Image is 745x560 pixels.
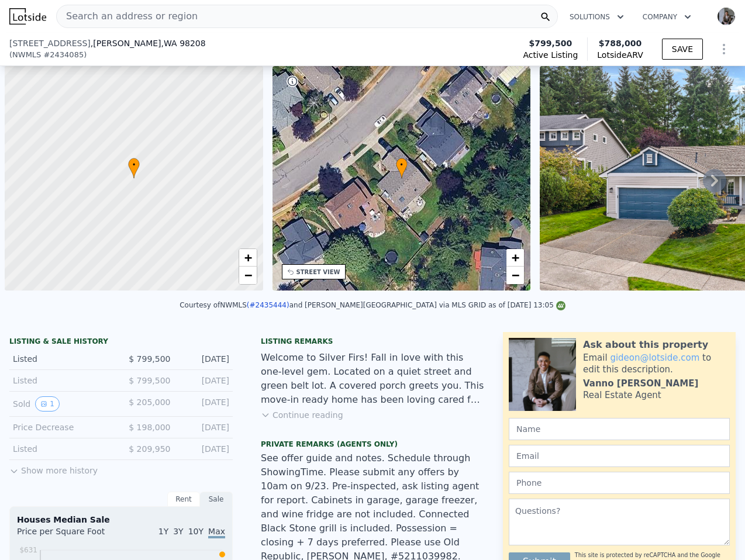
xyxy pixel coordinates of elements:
[129,397,170,407] span: $ 205,000
[9,37,91,49] span: [STREET_ADDRESS]
[129,444,170,454] span: $ 209,950
[583,389,661,401] div: Real Estate Agent
[712,37,736,61] button: Show Options
[261,440,484,451] div: Private Remarks (Agents Only)
[158,527,168,536] span: 1Y
[17,514,225,526] div: Houses Median Sale
[208,527,225,538] span: Max
[244,250,251,265] span: +
[200,492,233,507] div: Sale
[247,301,289,309] a: (#2435444)
[506,267,524,284] a: Zoom out
[396,160,408,170] span: •
[633,6,701,27] button: Company
[523,49,578,61] span: Active Listing
[583,352,730,375] div: Email to edit this description.
[717,7,736,26] img: avatar
[129,423,170,432] span: $ 198,000
[128,158,140,178] div: •
[239,267,257,284] a: Zoom out
[583,338,708,352] div: Ask about this property
[509,418,730,440] input: Name
[9,337,233,348] div: LISTING & SALE HISTORY
[180,443,230,455] div: [DATE]
[261,351,484,407] div: Welcome to Silver Firs! Fall in love with this one-level gem. Located on a quiet street and green...
[13,443,112,455] div: Listed
[57,9,198,23] span: Search an address or region
[180,353,230,365] div: [DATE]
[180,375,230,386] div: [DATE]
[167,492,200,507] div: Rent
[180,421,230,433] div: [DATE]
[180,301,565,309] div: Courtesy of NWMLS and [PERSON_NAME][GEOGRAPHIC_DATA] via MLS GRID as of [DATE] 13:05
[261,409,343,421] button: Continue reading
[261,337,484,346] div: Listing remarks
[506,249,524,267] a: Zoom in
[560,6,633,27] button: Solutions
[173,527,183,536] span: 3Y
[239,249,257,267] a: Zoom in
[13,396,112,412] div: Sold
[35,396,60,412] button: View historical data
[180,396,230,412] div: [DATE]
[129,376,170,385] span: $ 799,500
[599,39,642,48] span: $788,000
[13,353,112,365] div: Listed
[19,546,37,554] tspan: $631
[13,421,112,433] div: Price Decrease
[161,39,206,48] span: , WA 98208
[529,37,572,49] span: $799,500
[512,250,519,265] span: +
[556,301,565,310] img: NWMLS Logo
[128,160,140,170] span: •
[17,526,121,544] div: Price per Square Foot
[9,8,46,25] img: Lotside
[396,158,408,178] div: •
[13,375,112,386] div: Listed
[91,37,206,49] span: , [PERSON_NAME]
[509,472,730,494] input: Phone
[9,460,98,476] button: Show more history
[662,39,703,60] button: SAVE
[610,352,699,363] a: gideon@lotside.com
[296,268,340,276] div: STREET VIEW
[512,268,519,282] span: −
[188,527,204,536] span: 10Y
[509,445,730,467] input: Email
[12,49,41,61] span: NWMLS
[43,49,84,61] span: # 2434085
[9,49,87,61] div: ( )
[597,49,643,61] span: Lotside ARV
[583,378,698,389] div: Vanno [PERSON_NAME]
[244,268,251,282] span: −
[129,354,170,364] span: $ 799,500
